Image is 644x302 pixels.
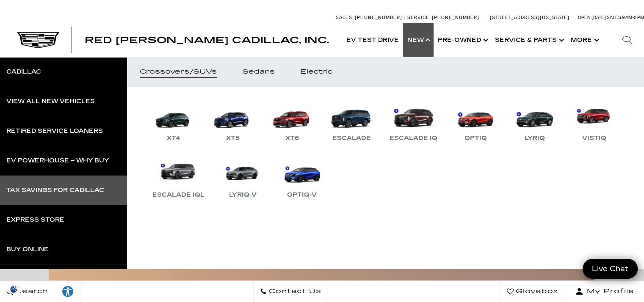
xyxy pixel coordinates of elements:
[163,133,185,143] div: XT4
[276,156,327,200] a: OPTIQ-V
[217,156,268,200] a: LYRIQ-V
[355,15,402,20] span: [PHONE_NUMBER]
[225,190,261,200] div: LYRIQ-V
[565,281,644,302] button: Open user profile menu
[607,15,622,20] span: Sales:
[569,99,619,143] a: VISTIQ
[85,36,329,44] a: Red [PERSON_NAME] Cadillac, Inc.
[6,187,104,193] div: Tax Savings for Cadillac
[6,158,109,164] div: EV Powerhouse – Why Buy
[583,259,638,279] a: Live Chat
[509,99,560,143] a: LYRIQ
[287,57,345,87] a: Electric
[491,23,567,57] a: Service & Parts
[229,57,287,87] a: Sedans
[567,23,602,57] button: More
[148,190,209,200] div: Escalade IQL
[13,286,48,297] span: Search
[6,128,103,134] div: Retired Service Loaners
[55,285,80,298] div: Explore your accessibility options
[514,286,558,297] span: Glovebox
[434,23,491,57] a: Pre-Owned
[4,285,24,294] section: Click to Open Cookie Consent Modal
[403,23,434,57] a: New
[520,133,549,143] div: LYRIQ
[578,15,606,20] span: Open [DATE]
[300,69,332,75] div: Electric
[55,281,81,302] a: Explore your accessibility options
[207,99,258,143] a: XT5
[148,99,199,143] a: XT4
[407,15,431,20] span: Service:
[17,32,59,48] img: Cadillac Dark Logo with Cadillac White Text
[328,133,375,143] div: Escalade
[140,69,217,75] div: Crossovers/SUVs
[500,281,565,302] a: Glovebox
[281,133,303,143] div: XT6
[578,133,611,143] div: VISTIQ
[326,99,377,143] a: Escalade
[6,217,64,223] div: Express Store
[253,281,328,302] a: Contact Us
[385,99,442,143] a: Escalade IQ
[267,99,318,143] a: XT6
[6,69,41,75] div: Cadillac
[404,15,481,20] a: Service: [PHONE_NUMBER]
[242,69,275,75] div: Sedans
[6,247,49,253] div: Buy Online
[490,15,569,20] a: [STREET_ADDRESS][US_STATE]
[267,286,321,297] span: Contact Us
[4,285,24,294] img: Opt-Out Icon
[583,286,634,297] span: My Profile
[6,99,95,104] div: View All New Vehicles
[460,133,491,143] div: OPTIQ
[588,264,633,274] span: Live Chat
[283,190,321,200] div: OPTIQ-V
[85,35,329,45] span: Red [PERSON_NAME] Cadillac, Inc.
[385,133,442,143] div: Escalade IQ
[336,15,354,20] span: Sales:
[222,133,244,143] div: XT5
[432,15,479,20] span: [PHONE_NUMBER]
[148,156,209,200] a: Escalade IQL
[127,57,229,87] a: Crossovers/SUVs
[342,23,403,57] a: EV Test Drive
[336,15,404,20] a: Sales: [PHONE_NUMBER]
[622,15,644,20] span: 9 AM-6 PM
[450,99,501,143] a: OPTIQ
